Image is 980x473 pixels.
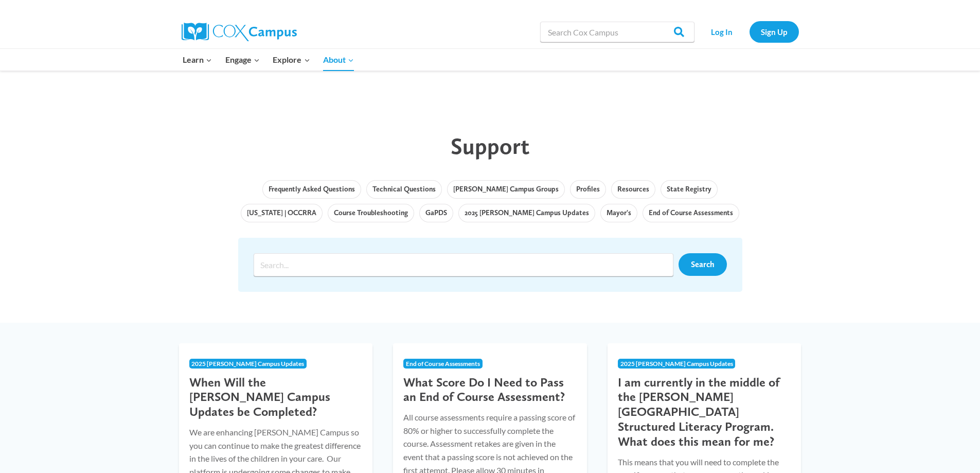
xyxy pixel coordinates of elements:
[618,375,791,449] h3: I am currently in the middle of the [PERSON_NAME][GEOGRAPHIC_DATA] Structured Literacy Program. W...
[570,180,606,199] a: Profiles
[176,49,361,71] nav: Primary Navigation
[700,21,744,42] a: Log In
[600,204,637,222] a: Mayor's
[241,204,323,222] a: [US_STATE] | OCCRRA
[182,23,297,41] img: Cox Campus
[447,180,565,199] a: [PERSON_NAME] Campus Groups
[620,360,733,367] span: 2025 [PERSON_NAME] Campus Updates
[273,53,310,66] span: Explore
[183,53,212,66] span: Learn
[540,22,694,42] input: Search Cox Campus
[691,259,715,269] span: Search
[750,21,799,42] a: Sign Up
[661,180,718,199] a: State Registry
[254,253,673,276] input: Search input
[611,180,655,199] a: Resources
[189,375,363,419] h3: When Will the [PERSON_NAME] Campus Updates be Completed?
[328,204,414,222] a: Course Troubleshooting
[451,132,529,160] span: Support
[700,21,799,42] nav: Secondary Navigation
[458,204,595,222] a: 2025 [PERSON_NAME] Campus Updates
[254,253,679,276] form: Search form
[366,180,442,199] a: Technical Questions
[262,180,361,199] a: Frequently Asked Questions
[191,360,304,367] span: 2025 [PERSON_NAME] Campus Updates
[643,204,739,222] a: End of Course Assessments
[403,375,577,405] h3: What Score Do I Need to Pass an End of Course Assessment?
[406,360,480,367] span: End of Course Assessments
[225,53,260,66] span: Engage
[419,204,453,222] a: GaPDS
[323,53,354,66] span: About
[679,253,727,276] a: Search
